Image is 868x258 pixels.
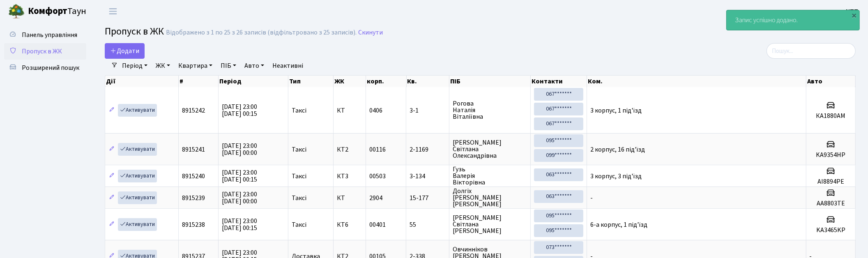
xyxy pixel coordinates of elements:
[118,143,157,156] a: Активувати
[182,172,205,181] span: 8915240
[587,76,806,87] th: Ком.
[590,106,642,115] span: 3 корпус, 1 під'їзд
[810,200,852,207] h5: AA8803TE
[358,29,383,37] a: Скинути
[453,188,527,207] span: Долгіх [PERSON_NAME] [PERSON_NAME]
[410,195,446,201] span: 15-177
[222,190,257,206] span: [DATE] 23:00 [DATE] 00:00
[8,3,25,20] img: logo.png
[103,5,123,18] button: Переключити навігацію
[182,106,205,115] span: 8915242
[182,193,205,203] span: 8915239
[241,59,267,73] a: Авто
[369,193,382,203] span: 2904
[850,11,859,19] div: ×
[334,76,366,87] th: ЖК
[590,172,642,181] span: 3 корпус, 3 під'їзд
[369,106,382,115] span: 0406
[28,5,67,18] b: Комфорт
[590,220,647,229] span: 6-а корпус, 1 під'їзд
[810,178,852,186] h5: АІ8894РЕ
[590,193,593,203] span: -
[531,76,587,87] th: Контакти
[118,218,157,231] a: Активувати
[366,76,406,87] th: корп.
[22,63,79,72] span: Розширений пошук
[118,170,157,182] a: Активувати
[269,59,306,73] a: Неактивні
[222,217,257,233] span: [DATE] 23:00 [DATE] 00:15
[182,220,205,229] span: 8915238
[369,220,386,229] span: 00401
[222,141,257,157] span: [DATE] 23:00 [DATE] 00:00
[219,76,288,87] th: Період
[410,107,446,114] span: 3-1
[337,173,362,180] span: КТ3
[767,43,856,59] input: Пошук...
[410,173,446,180] span: 3-134
[453,214,527,234] span: [PERSON_NAME] Світлана [PERSON_NAME]
[4,27,86,43] a: Панель управління
[410,146,446,153] span: 2-1169
[292,173,306,180] span: Таксі
[292,146,306,153] span: Таксі
[217,59,239,73] a: ПІБ
[166,29,357,37] div: Відображено з 1 по 25 з 26 записів (відфільтровано з 25 записів).
[453,166,527,186] span: Гузь Валерія Вікторівна
[175,59,216,73] a: Квартира
[4,43,86,60] a: Пропуск в ЖК
[292,221,306,228] span: Таксі
[590,145,645,154] span: 2 корпус, 16 під'їзд
[810,151,852,159] h5: KA9354HP
[337,221,362,228] span: КТ6
[453,139,527,159] span: [PERSON_NAME] Світлана Олександрівна
[288,76,334,87] th: Тип
[105,43,145,59] a: Додати
[810,112,852,120] h5: КА1880АМ
[222,168,257,184] span: [DATE] 23:00 [DATE] 00:15
[105,76,179,87] th: Дії
[4,60,86,76] a: Розширений пошук
[337,195,362,201] span: КТ
[369,172,386,181] span: 00503
[118,104,157,117] a: Активувати
[119,59,151,73] a: Період
[179,76,219,87] th: #
[337,107,362,114] span: КТ
[407,76,450,87] th: Кв.
[449,76,531,87] th: ПІБ
[727,10,859,30] div: Запис успішно додано.
[110,46,139,55] span: Додати
[453,100,527,120] span: Рогова Наталія Віталіївна
[846,7,858,16] a: КПП
[410,221,446,228] span: 55
[118,191,157,204] a: Активувати
[810,226,852,234] h5: KA3465KP
[292,195,306,201] span: Таксі
[182,145,205,154] span: 8915241
[337,146,362,153] span: КТ2
[22,30,77,39] span: Панель управління
[846,7,858,16] b: КПП
[22,47,62,56] span: Пропуск в ЖК
[292,107,306,114] span: Таксі
[28,5,86,18] span: Таун
[222,102,257,118] span: [DATE] 23:00 [DATE] 00:15
[105,24,164,39] span: Пропуск в ЖК
[806,76,856,87] th: Авто
[369,145,386,154] span: 00116
[152,59,173,73] a: ЖК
